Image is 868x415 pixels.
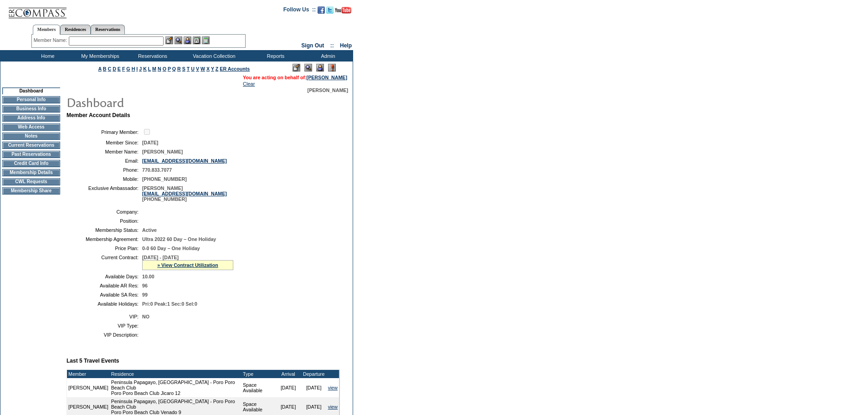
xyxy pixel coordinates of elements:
a: J [139,66,142,72]
td: Reservations [125,50,178,61]
span: Active [142,227,157,233]
td: Home [21,50,73,61]
img: b_edit.gif [165,36,173,44]
img: Follow us on Twitter [326,6,334,14]
td: Notes [2,133,60,140]
span: 770.833.7077 [142,167,172,173]
td: Credit Card Info [2,160,60,167]
td: Email: [70,158,139,164]
a: M [152,66,156,72]
span: [PERSON_NAME] [308,87,348,93]
td: Peninsula Papagayo, [GEOGRAPHIC_DATA] - Poro Poro Beach Club Poro Poro Beach Club Jicaro 12 [110,378,241,397]
td: Membership Share [2,187,60,195]
td: Membership Agreement: [70,236,139,242]
img: Edit Mode [293,64,300,72]
td: Follow Us :: [283,5,316,16]
a: [EMAIL_ADDRESS][DOMAIN_NAME] [142,158,227,164]
td: Current Contract: [70,255,139,270]
td: Available Days: [70,274,139,279]
a: » View Contract Utilization [157,262,218,268]
a: W [200,66,205,72]
img: Impersonate [184,36,191,44]
span: [PHONE_NUMBER] [142,176,187,182]
td: Phone: [70,167,139,173]
td: Personal Info [2,96,60,103]
td: Business Info [2,105,60,113]
a: F [122,66,125,72]
span: [DATE] - [DATE] [142,255,179,260]
td: Residence [110,370,241,378]
a: Reservations [91,25,125,34]
img: Reservations [193,36,200,44]
td: VIP Description: [70,332,139,338]
img: Become our fan on Facebook [318,6,325,14]
a: Help [340,42,352,49]
a: E [118,66,121,72]
a: Become our fan on Facebook [318,9,325,15]
td: Current Reservations [2,142,60,149]
a: O [163,66,166,72]
td: Mobile: [70,176,139,182]
td: Available Holidays: [70,301,139,307]
td: [PERSON_NAME] [67,378,110,397]
b: Member Account Details [67,112,130,118]
a: B [103,66,107,72]
img: b_calculator.gif [202,36,210,44]
a: [PERSON_NAME] [307,75,347,80]
td: Vacation Collection [178,50,248,61]
td: Admin [301,50,353,61]
a: view [328,385,338,390]
a: A [98,66,102,72]
td: Member [67,370,110,378]
img: Impersonate [316,64,324,72]
a: G [126,66,130,72]
span: 0-0 60 Day – One Holiday [142,246,200,251]
span: NO [142,314,149,319]
a: D [113,66,116,72]
a: Y [211,66,214,72]
td: Reports [248,50,301,61]
b: Last 5 Travel Events [67,358,119,364]
img: View [175,36,182,44]
td: Available SA Res: [70,292,139,297]
span: [DATE] [142,140,158,145]
td: [DATE] [276,378,301,397]
a: S [182,66,185,72]
td: Space Available [241,378,276,397]
td: Company: [70,209,139,215]
a: I [136,66,138,72]
a: Clear [243,81,255,87]
a: Subscribe to our YouTube Channel [335,9,351,15]
td: CWL Requests [2,178,60,185]
a: Q [172,66,176,72]
a: V [196,66,199,72]
td: Arrival [276,370,301,378]
a: C [108,66,111,72]
a: R [177,66,181,72]
td: Price Plan: [70,246,139,251]
td: Past Reservations [2,151,60,158]
a: P [168,66,171,72]
td: VIP Type: [70,323,139,328]
a: H [132,66,135,72]
a: Sign Out [301,42,324,49]
td: Departure [301,370,327,378]
span: 96 [142,283,148,288]
span: 99 [142,292,148,297]
a: N [158,66,161,72]
a: Residences [60,25,91,34]
td: Member Since: [70,140,139,145]
a: K [143,66,147,72]
a: Follow us on Twitter [326,9,334,15]
td: Member Name: [70,149,139,154]
td: Membership Details [2,169,60,176]
span: You are acting on behalf of: [243,75,347,80]
img: pgTtlDashboard.gif [66,93,248,111]
img: View Mode [304,64,312,72]
span: :: [330,42,334,49]
td: My Memberships [73,50,125,61]
td: Position: [70,218,139,224]
td: Web Access [2,123,60,131]
span: [PERSON_NAME] [142,149,183,154]
a: Members [33,25,61,35]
